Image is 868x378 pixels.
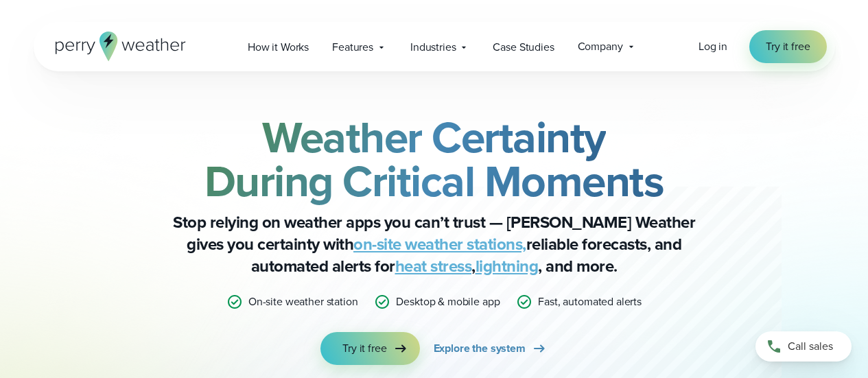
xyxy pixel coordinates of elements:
[481,33,565,61] a: Case Studies
[788,338,833,355] span: Call sales
[755,331,852,362] a: Call sales
[578,38,623,55] span: Company
[476,254,539,279] a: lightning
[396,294,500,310] p: Desktop & mobile app
[248,294,357,310] p: On-site weather station
[332,39,373,56] span: Features
[538,294,642,310] p: Fast, automated alerts
[434,332,548,365] a: Explore the system
[699,38,727,54] span: Log in
[160,211,709,277] p: Stop relying on weather apps you can’t trust — [PERSON_NAME] Weather gives you certainty with rel...
[320,332,419,365] a: Try it free
[204,105,664,213] strong: Weather Certainty During Critical Moments
[236,33,320,61] a: How it Works
[434,340,526,357] span: Explore the system
[749,30,826,63] a: Try it free
[699,38,727,55] a: Log in
[395,254,472,279] a: heat stress
[766,38,810,55] span: Try it free
[248,39,309,56] span: How it Works
[493,39,554,56] span: Case Studies
[342,340,386,357] span: Try it free
[353,232,526,257] a: on-site weather stations,
[410,39,456,56] span: Industries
